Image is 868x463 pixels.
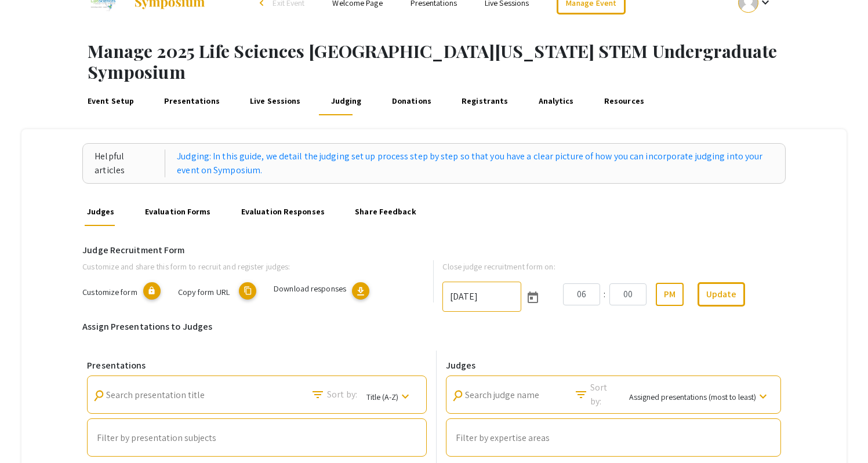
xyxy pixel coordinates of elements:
[85,88,136,115] a: Event Setup
[87,360,427,371] h6: Presentations
[91,388,107,403] mat-icon: Search
[82,286,137,297] span: Customize form
[239,282,256,300] mat-icon: copy URL
[329,88,364,115] a: Judging
[143,282,161,300] mat-icon: lock
[590,381,620,409] span: Sort by:
[459,88,510,115] a: Registrants
[248,88,303,115] a: Live Sessions
[162,88,222,115] a: Presentations
[521,285,544,308] button: Open calendar
[178,286,230,297] span: Copy form URL
[274,283,346,294] span: Download responses
[357,385,422,407] button: Title (A-Z)
[450,388,466,403] mat-icon: Search
[620,385,776,407] button: Assigned presentations (most to least)
[82,321,786,332] h6: Assign Presentations to Judges
[536,88,576,115] a: Analytics
[97,431,417,446] mat-chip-list: Auto complete
[95,150,165,177] div: Helpful articles
[239,198,326,226] a: Evaluation Responses
[574,388,588,402] mat-icon: Search
[355,286,366,297] span: download
[82,260,415,273] p: Customize and share this form to recruit and register judges:
[177,150,773,177] a: Judging: In this guide, we detail the judging set up process step by step so that you have a clea...
[327,388,357,402] span: Sort by:
[563,283,600,305] input: Hours
[602,88,646,115] a: Resources
[352,282,369,300] button: download
[756,389,770,403] mat-icon: keyboard_arrow_down
[698,282,745,307] button: Update
[88,41,868,83] h1: Manage 2025 Life Sciences [GEOGRAPHIC_DATA][US_STATE] STEM Undergraduate Symposium
[629,391,756,402] span: Assigned presentations (most to least)
[390,88,433,115] a: Donations
[442,260,555,273] label: Close judge recruitment form on:
[366,391,398,402] span: Title (A-Z)
[9,411,49,454] iframe: Chat
[456,431,771,446] mat-chip-list: Auto complete
[85,198,117,226] a: Judges
[600,287,609,301] div: :
[446,360,781,371] h6: Judges
[82,245,786,256] h6: Judge Recruitment Form
[398,389,412,403] mat-icon: keyboard_arrow_down
[311,388,325,402] mat-icon: Search
[656,283,684,306] button: PM
[143,198,213,226] a: Evaluation Forms
[353,198,419,226] a: Share Feedback
[609,283,647,305] input: Minutes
